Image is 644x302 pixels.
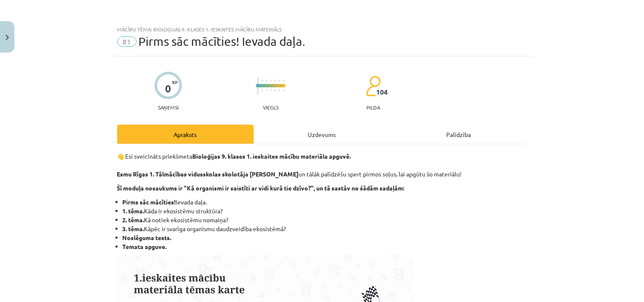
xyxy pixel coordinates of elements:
b: Šī moduļa nosaukums ir "Kā organismi ir saistīti ar vidi kurā tie dzīvo?", un tā sastāv no šādām ... [117,184,405,192]
img: icon-close-lesson-0947bae3869378f0d4975bcd49f059093ad1ed9edebbc8119c70593378902aed.svg [6,35,9,40]
img: students-c634bb4e5e11cddfef0936a35e636f08e4e9abd3cc4e673bd6f9a4125e45ecb1.svg [366,75,381,97]
img: icon-short-line-57e1e144782c952c97e751825c79c345078a6d821885a25fce030b3d8c18986b.svg [275,89,276,92]
strong: 3. tēma. [123,225,144,232]
img: icon-short-line-57e1e144782c952c97e751825c79c345078a6d821885a25fce030b3d8c18986b.svg [262,89,263,92]
img: icon-short-line-57e1e144782c952c97e751825c79c345078a6d821885a25fce030b3d8c18986b.svg [266,80,267,82]
span: 104 [377,88,388,96]
img: icon-short-line-57e1e144782c952c97e751825c79c345078a6d821885a25fce030b3d8c18986b.svg [262,80,263,82]
div: Mācību tēma: Bioloģijas 9. klases 1. ieskaites mācību materiāls [117,26,527,32]
img: icon-short-line-57e1e144782c952c97e751825c79c345078a6d821885a25fce030b3d8c18986b.svg [266,89,267,92]
p: Viegls [263,104,278,110]
strong: Temata apguve. [123,243,167,250]
div: Apraksts [117,125,254,144]
div: Palīdzība [391,125,527,144]
strong: Bioloģijas 9. klases 1. ieskaites mācību materiāla apguvē. Esmu Rīgas 1. Tālmācības vidusskolas s... [117,152,351,178]
img: icon-short-line-57e1e144782c952c97e751825c79c345078a6d821885a25fce030b3d8c18986b.svg [283,80,284,82]
img: icon-short-line-57e1e144782c952c97e751825c79c345078a6d821885a25fce030b3d8c18986b.svg [270,89,271,92]
li: Ievada daļa. [123,198,527,207]
img: icon-short-line-57e1e144782c952c97e751825c79c345078a6d821885a25fce030b3d8c18986b.svg [270,80,271,82]
p: 👋 Esi sveicināts priekšmeta un tālāk palīdzēšu spert pirmos soļus, lai apgūtu šo materiālu! [117,152,527,179]
div: 0 [165,83,171,95]
li: Kāpēc ir svarīga organismu daudzveidība ekosistēmā? [123,224,527,233]
img: icon-short-line-57e1e144782c952c97e751825c79c345078a6d821885a25fce030b3d8c18986b.svg [279,80,280,82]
li: Kāda ir ekosistēmu struktūra? [123,207,527,215]
img: icon-short-line-57e1e144782c952c97e751825c79c345078a6d821885a25fce030b3d8c18986b.svg [275,80,276,82]
strong: 2. tēma. [123,216,144,224]
div: Uzdevums [254,125,391,144]
span: Pirms sāc mācīties! Ievada daļa. [139,34,306,48]
p: pilda [366,104,380,110]
img: icon-long-line-d9ea69661e0d244f92f715978eff75569469978d946b2353a9bb055b3ed8787d.svg [258,78,259,94]
strong: Pirms sāc mācīties! [123,198,176,206]
span: XP [172,80,177,84]
p: Saņemsi [155,104,182,110]
img: icon-short-line-57e1e144782c952c97e751825c79c345078a6d821885a25fce030b3d8c18986b.svg [279,89,280,92]
span: #1 [117,36,137,47]
li: Kā notiek ekosistēmu nomaiņa? [123,215,527,224]
img: icon-short-line-57e1e144782c952c97e751825c79c345078a6d821885a25fce030b3d8c18986b.svg [283,89,284,92]
strong: Noslēguma tests. [123,234,172,241]
strong: 1. tēma. [123,207,144,215]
